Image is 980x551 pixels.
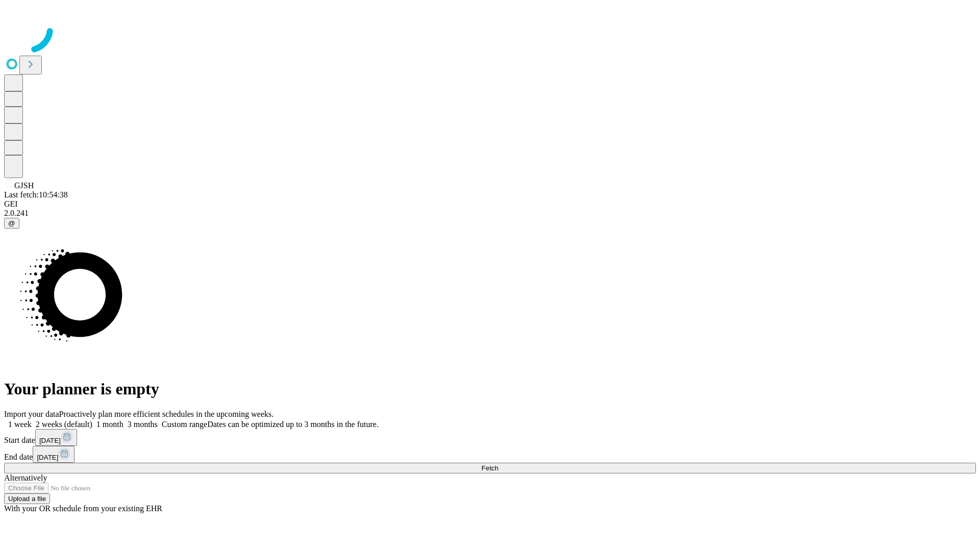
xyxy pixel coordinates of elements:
[8,420,32,429] span: 1 week
[4,429,976,446] div: Start date
[162,420,207,429] span: Custom range
[4,410,59,418] span: Import your data
[481,464,498,472] span: Fetch
[37,454,58,461] span: [DATE]
[39,437,61,444] span: [DATE]
[4,380,976,398] h1: Your planner is empty
[4,190,68,199] span: Last fetch: 10:54:38
[35,429,77,446] button: [DATE]
[4,463,976,473] button: Fetch
[4,504,162,513] span: With your OR schedule from your existing EHR
[33,446,75,463] button: [DATE]
[4,209,976,218] div: 2.0.241
[4,473,47,482] span: Alternatively
[36,420,92,429] span: 2 weeks (default)
[207,420,378,429] span: Dates can be optimized up to 3 months in the future.
[8,219,15,227] span: @
[59,410,274,418] span: Proactively plan more efficient schedules in the upcoming weeks.
[4,218,19,229] button: @
[14,181,34,190] span: GJSH
[128,420,158,429] span: 3 months
[4,493,50,504] button: Upload a file
[4,446,976,463] div: End date
[96,420,124,429] span: 1 month
[4,199,976,209] div: GEI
